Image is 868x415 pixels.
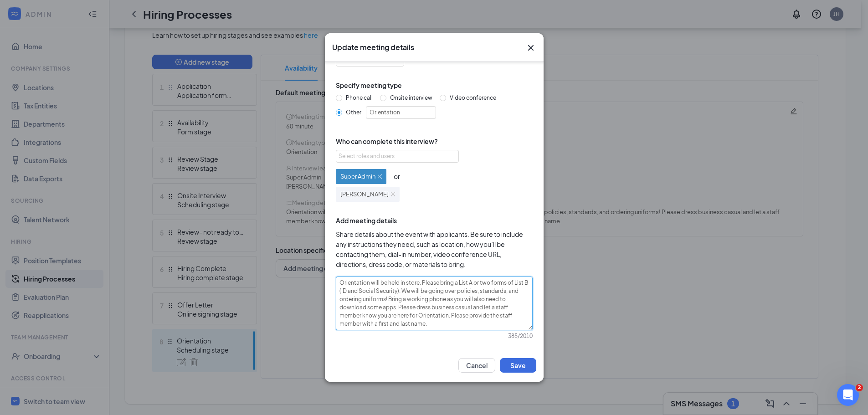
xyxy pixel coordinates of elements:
[342,109,440,116] span: Other
[341,332,533,340] div: 385 / 2010
[394,171,400,181] div: or
[525,42,536,53] svg: Cross
[336,277,533,330] textarea: Orientation will be held in store. Please bring a List A or two forms of List B (ID and Social Se...
[332,42,414,52] h3: Update meeting details
[500,358,536,373] button: Save
[340,172,375,181] span: Super Admin
[336,215,533,225] span: Add meeting details
[446,94,500,101] span: Video conference
[458,358,495,373] button: Cancel
[336,80,533,90] span: Specify meeting type
[339,152,451,161] div: Select roles and users
[336,229,533,269] span: Share details about the event with applicants. Be sure to include any instructions they need, suc...
[837,384,859,406] iframe: Intercom live chat
[366,106,436,119] input: Other
[525,42,536,53] button: Close
[336,136,533,146] span: Who can complete this interview?
[856,384,863,391] span: 2
[386,94,436,101] span: Onsite interview
[342,94,376,101] span: Phone call
[340,190,389,199] span: [PERSON_NAME]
